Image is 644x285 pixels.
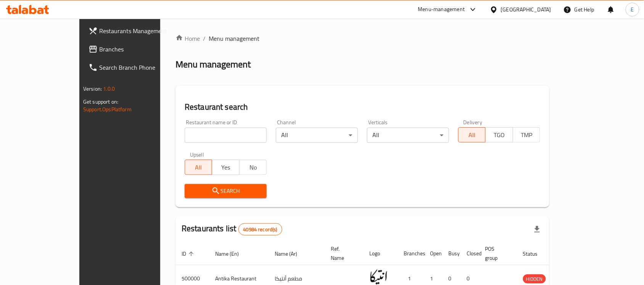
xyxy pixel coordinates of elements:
span: Search [191,186,261,196]
button: Search [185,184,267,198]
th: Branches [398,242,424,265]
li: / [203,34,206,43]
input: Search for restaurant name or ID.. [185,128,267,143]
label: Upsell [190,152,204,157]
span: Name (Ar) [275,249,307,258]
button: TGO [485,127,513,142]
th: Open [424,242,443,265]
th: Closed [461,242,479,265]
span: TGO [489,130,510,141]
span: Branches [99,45,181,54]
span: Version: [83,84,102,94]
th: Busy [443,242,461,265]
div: All [367,128,449,143]
div: Export file [528,220,546,239]
div: All [276,128,358,143]
div: Menu-management [418,5,465,14]
span: Ref. Name [331,244,354,263]
a: Home [175,34,200,43]
span: Search Branch Phone [99,63,181,72]
span: TMP [516,130,537,141]
span: POS group [485,244,508,263]
th: Logo [363,242,398,265]
span: E [631,5,634,14]
button: All [185,160,212,175]
label: Delivery [464,120,483,125]
button: Yes [212,160,239,175]
span: Restaurants Management [99,26,181,35]
div: HIDDEN [523,274,546,283]
a: Support.OpsPlatform [83,104,132,114]
span: HIDDEN [523,275,546,283]
button: No [239,160,267,175]
span: Yes [215,162,236,173]
a: Restaurants Management [82,22,187,40]
nav: breadcrumb [175,34,549,43]
span: All [188,162,209,173]
span: ID [182,249,196,258]
a: Search Branch Phone [82,58,187,77]
a: Branches [82,40,187,58]
span: No [243,162,264,173]
button: TMP [513,127,540,142]
span: 1.0.0 [103,84,115,94]
span: Menu management [209,34,259,43]
span: Get support on: [83,97,118,107]
span: All [462,130,483,141]
span: 40984 record(s) [239,226,282,233]
span: Status [523,249,548,258]
button: All [458,127,486,142]
div: [GEOGRAPHIC_DATA] [501,5,551,14]
div: Total records count [238,223,282,235]
h2: Restaurants list [182,223,282,235]
span: Name (En) [215,249,249,258]
h2: Menu management [175,58,251,70]
h2: Restaurant search [185,101,540,113]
